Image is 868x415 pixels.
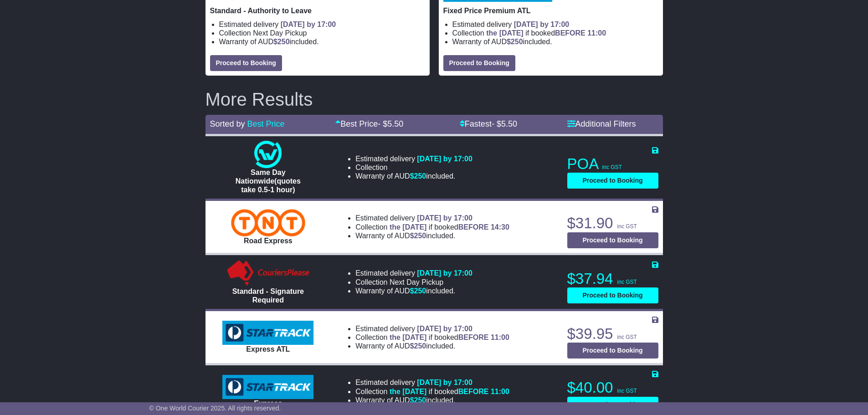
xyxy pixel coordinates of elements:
p: $40.00 [567,379,658,397]
span: $ [273,38,290,46]
span: [DATE] by 17:00 [417,325,473,333]
p: POA [567,155,658,173]
p: Fixed Price Premium ATL [443,6,658,15]
span: [DATE] by 17:00 [514,20,570,28]
span: 250 [414,172,426,180]
span: Same Day Nationwide(quotes take 0.5-1 hour) [236,169,301,194]
span: if booked [390,388,509,395]
a: Additional Filters [567,119,636,128]
button: Proceed to Booking [567,173,658,189]
li: Warranty of AUD included. [355,287,473,295]
span: the [DATE] [390,388,426,395]
span: 250 [511,38,523,46]
span: $ [410,342,426,350]
button: Proceed to Booking [443,55,515,71]
span: Sorted by [210,119,245,128]
h2: More Results [205,89,663,109]
li: Estimated delivery [355,214,509,222]
span: the [DATE] [390,223,426,231]
span: $ [507,38,523,46]
li: Estimated delivery [355,269,473,277]
span: the [DATE] [486,29,523,37]
li: Collection [355,223,509,231]
span: Standard - Signature Required [232,287,304,304]
span: 250 [414,342,426,350]
span: [DATE] by 17:00 [417,379,473,386]
li: Estimated delivery [355,324,509,333]
li: Warranty of AUD included. [355,231,509,240]
span: $ [410,396,426,404]
span: inc GST [617,388,637,394]
li: Estimated delivery [452,20,658,29]
span: BEFORE [458,333,489,341]
span: BEFORE [458,388,489,395]
img: Couriers Please: Standard - Signature Required [225,260,311,287]
p: Standard - Authority to Leave [210,6,425,15]
img: StarTrack: Express [222,375,313,400]
button: Proceed to Booking [567,397,658,413]
li: Warranty of AUD included. [219,37,425,46]
span: 11:00 [587,29,606,37]
li: Estimated delivery [355,154,473,163]
span: 14:30 [491,223,509,231]
span: © One World Courier 2025. All rights reserved. [149,405,281,412]
img: One World Courier: Same Day Nationwide(quotes take 0.5-1 hour) [254,141,282,168]
li: Collection [219,29,425,37]
span: 11:00 [491,333,509,341]
img: TNT Domestic: Road Express [231,209,305,236]
span: Express ATL [246,345,290,353]
li: Collection [452,29,658,37]
span: [DATE] by 17:00 [417,155,473,163]
img: StarTrack: Express ATL [222,321,313,345]
li: Warranty of AUD included. [355,172,473,180]
li: Collection [355,278,473,287]
button: Proceed to Booking [567,343,658,359]
li: Estimated delivery [219,20,425,29]
span: inc GST [617,279,637,285]
span: 250 [414,232,426,240]
span: [DATE] by 17:00 [281,20,336,28]
span: BEFORE [555,29,586,37]
span: - $ [378,119,403,128]
button: Proceed to Booking [567,232,658,248]
a: Fastest- $5.50 [460,119,517,128]
span: 5.50 [501,119,517,128]
span: Next Day Pickup [253,29,307,37]
span: inc GST [602,164,622,170]
li: Estimated delivery [355,378,509,387]
p: $39.95 [567,325,658,343]
a: Best Price- $5.50 [335,119,403,128]
span: Next Day Pickup [390,278,443,286]
span: inc GST [617,334,637,340]
li: Collection [355,333,509,342]
span: 250 [277,38,290,46]
span: - $ [492,119,517,128]
li: Warranty of AUD included. [355,396,509,405]
li: Collection [355,163,473,172]
button: Proceed to Booking [210,55,282,71]
span: $ [410,172,426,180]
li: Collection [355,387,509,396]
button: Proceed to Booking [567,287,658,303]
span: the [DATE] [390,333,426,341]
span: [DATE] by 17:00 [417,214,473,222]
span: Express [254,400,282,407]
span: 5.50 [387,119,403,128]
span: BEFORE [458,223,489,231]
li: Warranty of AUD included. [355,342,509,350]
span: if booked [486,29,606,37]
p: $37.94 [567,270,658,288]
span: if booked [390,223,509,231]
span: 250 [414,287,426,295]
span: if booked [390,333,509,341]
span: inc GST [617,223,637,230]
span: $ [410,232,426,240]
a: Best Price [247,119,285,128]
li: Warranty of AUD included. [452,37,658,46]
p: $31.90 [567,214,658,232]
span: 11:00 [491,388,509,395]
span: [DATE] by 17:00 [417,269,473,277]
span: 250 [414,396,426,404]
span: Road Express [244,237,293,245]
span: $ [410,287,426,295]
